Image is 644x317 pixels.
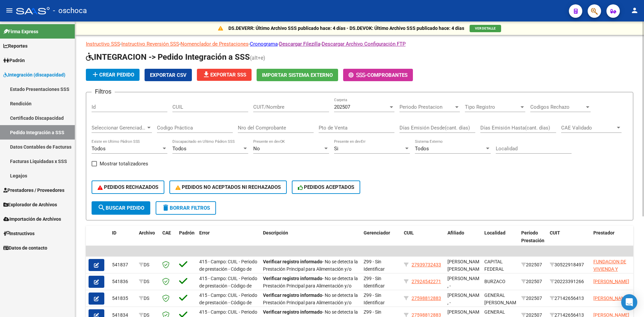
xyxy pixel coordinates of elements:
span: ID [112,230,116,235]
datatable-header-cell: CUIT [547,226,591,255]
span: Integración (discapacidad) [3,71,65,78]
button: Importar Sistema Externo [257,69,338,81]
button: VER DETALLE [470,25,501,32]
span: PEDIDOS NO ACEPTADOS NI RECHAZADOS [175,184,281,190]
span: [PERSON_NAME] , - [447,276,483,289]
button: -Comprobantes [343,69,413,81]
mat-icon: delete [162,204,170,212]
span: CUIT [550,230,560,235]
span: [PERSON_NAME] , - [447,293,483,306]
span: PEDIDOS ACEPTADOS [298,184,355,190]
span: CUIL [404,230,414,235]
div: 541837 [112,261,133,269]
button: PEDIDOS RECHAZADOS [92,180,164,194]
span: Codigos Rechazo [530,104,585,110]
strong: Verificar registro informado [263,293,322,298]
datatable-header-cell: ID [109,226,136,255]
span: No [253,146,260,152]
span: - No se detecta la Prestación Principal para Alimentación y/o Transporte [263,293,358,313]
a: Nomenclador de Prestaciones [180,41,249,47]
span: Z99 - Sin Identificar [364,276,385,289]
div: DS [139,278,157,285]
span: Explorador de Archivos [3,201,57,208]
span: - [348,72,367,78]
div: 541835 [112,295,133,302]
span: Gerenciador [364,230,390,235]
datatable-header-cell: CAE [160,226,176,255]
datatable-header-cell: Descripción [260,226,361,255]
button: Crear Pedido [86,69,140,81]
div: DS [139,261,157,269]
mat-icon: menu [5,6,13,14]
mat-icon: file_download [202,70,210,78]
span: Borrar Filtros [162,205,210,211]
span: FUNDACION DE VIVIENDA Y TRABAJO PARA EL LISIADO V I T R A [593,259,631,295]
mat-icon: search [98,204,106,212]
span: Todos [92,146,106,152]
span: Firma Express [3,28,38,35]
span: Si [334,146,338,152]
div: DS [139,295,157,302]
span: Mostrar totalizadores [100,160,148,168]
p: - - - - - [86,40,633,48]
span: CAE [162,230,171,235]
span: 202507 [334,104,350,110]
span: Exportar SSS [202,72,246,78]
button: Buscar Pedido [92,201,150,215]
div: 202507 [521,295,544,302]
span: Crear Pedido [91,72,134,78]
span: Afiliado [447,230,464,235]
span: Periodo Prestacion [399,104,454,110]
button: Borrar Filtros [156,201,216,215]
button: PEDIDOS NO ACEPTADOS NI RECHAZADOS [169,180,287,194]
span: - No se detecta la Prestación Principal para Alimentación y/o Transporte [263,259,358,280]
div: 541836 [112,278,133,285]
mat-icon: add [91,70,99,78]
span: 27924542271 [412,279,441,284]
span: Comprobantes [367,72,408,78]
span: Datos de contacto [3,244,47,252]
span: BURZACO [484,279,505,284]
span: Exportar CSV [150,72,186,78]
mat-icon: person [631,6,639,14]
a: Cronograma [250,41,278,47]
span: Buscar Pedido [98,205,144,211]
datatable-header-cell: Padrón [176,226,197,255]
span: Error [199,230,210,235]
div: 202507 [521,261,544,269]
span: Seleccionar Gerenciador [92,125,146,131]
datatable-header-cell: Gerenciador [361,226,401,255]
a: Descargar Archivo Configuración FTP [322,41,406,47]
button: PEDIDOS ACEPTADOS [292,180,361,194]
span: Importación de Archivos [3,215,61,223]
p: DS.DEVERR: Último Archivo SSS publicado hace: 4 días - DS.DEVOK: Último Archivo SSS publicado hac... [228,24,464,32]
span: GENERAL [PERSON_NAME] [484,293,520,306]
datatable-header-cell: Localidad [482,226,519,255]
span: 27939732433 [412,262,441,267]
div: 202507 [521,278,544,285]
button: Exportar CSV [145,69,192,81]
span: Prestadores / Proveedores [3,187,64,194]
h3: Filtros [92,87,115,96]
div: 27142656413 [550,295,588,302]
span: Importar Sistema Externo [262,72,333,78]
span: [PERSON_NAME] [593,279,629,284]
span: [PERSON_NAME] [593,296,629,301]
span: Descripción [263,230,288,235]
datatable-header-cell: CUIL [401,226,445,255]
span: Instructivos [3,230,35,237]
div: Open Intercom Messenger [621,294,637,310]
datatable-header-cell: Afiliado [445,226,482,255]
span: 415 - Campo: CUIL - Periodo de prestación - Código de practica [199,276,257,297]
span: 415 - Campo: CUIL - Periodo de prestación - Código de practica [199,259,257,280]
span: - No se detecta la Prestación Principal para Alimentación y/o Transporte [263,276,358,297]
span: PEDIDOS RECHAZADOS [98,184,158,190]
div: 20223391266 [550,278,588,285]
span: Padrón [179,230,195,235]
span: Reportes [3,42,28,50]
span: CAPITAL FEDERAL [484,259,504,272]
span: - oschoca [53,3,87,18]
a: Instructivo SSS [86,41,120,47]
span: CAE Validado [561,125,615,131]
span: Prestador [593,230,614,235]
